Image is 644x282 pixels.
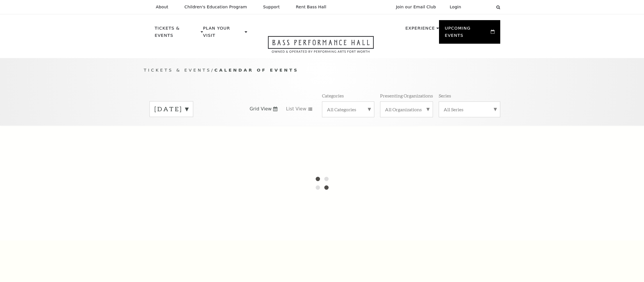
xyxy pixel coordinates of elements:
[444,106,495,112] label: All Series
[327,106,369,112] label: All Categories
[405,25,435,35] p: Experience
[203,25,243,42] p: Plan Your Visit
[445,25,489,42] p: Upcoming Events
[286,106,306,112] span: List View
[155,25,199,42] p: Tickets & Events
[385,106,428,112] label: All Organizations
[470,4,491,10] select: Select:
[144,67,500,74] p: /
[380,93,433,99] p: Presenting Organizations
[144,68,211,72] span: Tickets & Events
[322,93,344,99] p: Categories
[184,5,247,9] p: Children's Education Program
[439,93,451,99] p: Series
[296,5,326,9] p: Rent Bass Hall
[214,68,299,72] span: Calendar of Events
[154,105,188,114] label: [DATE]
[156,5,168,9] p: About
[263,5,280,9] p: Support
[250,106,272,112] span: Grid View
